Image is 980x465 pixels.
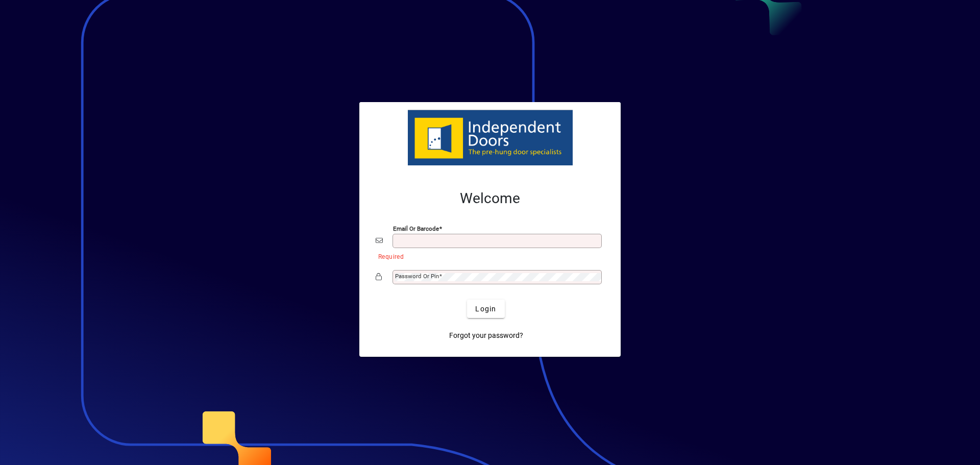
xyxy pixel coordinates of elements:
button: Login [467,300,504,318]
mat-label: Password or Pin [395,273,439,280]
span: Forgot your password? [449,330,523,341]
mat-error: Required [378,251,596,261]
a: Forgot your password? [445,326,527,345]
mat-label: Email or Barcode [393,225,439,232]
h2: Welcome [376,190,604,207]
span: Login [475,304,496,314]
